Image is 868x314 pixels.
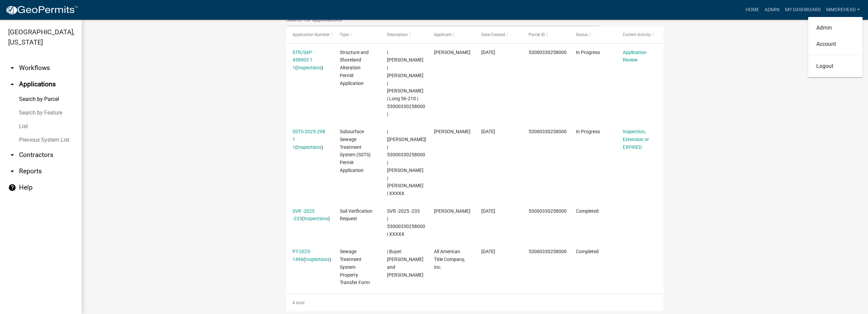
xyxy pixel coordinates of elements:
span: | [Brittany Tollefson] | 53000330258000 | DILLON WUTZKE | RACHEL WUTZKE | XXXXX [387,129,426,196]
a: PT-2025-1496 [293,249,311,262]
a: SSTS-2025-298 1 1 [293,129,325,150]
a: mmorehead [823,3,863,16]
datatable-header-cell: Description [381,27,428,43]
span: 53000330258000 [529,249,567,254]
i: arrow_drop_down [8,167,16,175]
div: ( ) [293,207,327,223]
span: 08/04/2025 [481,50,495,55]
i: arrow_drop_down [8,151,16,159]
a: Inspections [297,65,321,70]
span: SVR -2025 -233 | 53000330258000 | XXXXX [387,208,425,237]
span: Completed [576,208,599,214]
datatable-header-cell: Status [569,27,617,43]
span: Soil Verification Request [340,208,372,222]
a: Admin [762,3,782,16]
span: Scott M Ellingson [434,208,470,214]
span: Structure and Shoreland Alteration Permit Application [340,50,369,86]
span: Subsurface Sewage Treatment System (SSTS) Permit Application [340,129,371,173]
span: Completed [576,249,599,254]
span: 07/31/2025 [481,129,495,134]
i: arrow_drop_up [8,80,16,88]
a: Inspections [304,216,328,221]
datatable-header-cell: Current Activity [616,27,664,43]
div: mmorehead [808,17,863,77]
a: Application Review [623,50,647,63]
span: Description [387,32,408,37]
a: Home [743,3,762,16]
datatable-header-cell: Parcel ID [522,27,569,43]
span: In Progress [576,50,600,55]
span: 07/28/2025 [481,208,495,214]
span: Status [576,32,588,37]
span: Sewage Treatment System Property Transfer Form [340,249,370,285]
span: 53000330258000 [529,129,567,134]
span: Date Created [481,32,505,37]
span: Applicant [434,32,452,37]
datatable-header-cell: Applicant [428,27,475,43]
datatable-header-cell: Date Created [475,27,522,43]
div: ( ) [293,49,327,72]
a: SVR -2025 -233 [293,208,315,222]
span: Type [340,32,349,37]
span: Application Number [293,32,330,37]
a: My Dashboard [782,3,823,16]
datatable-header-cell: Application Number [286,27,333,43]
i: help [8,184,16,192]
span: Current Activity [623,32,651,37]
a: Inspections [297,144,321,150]
a: STR/SAP - 458903 1 1 [293,50,314,71]
span: | Brittany Tollefson | DILLON WUTZKE | RACHEL WUTZKE | Long 56-210 | 53000330258000 | [387,50,425,117]
span: Dillon Wutzke [434,50,470,55]
a: Logout [808,58,863,74]
div: ( ) [293,248,327,263]
i: arrow_drop_down [8,64,16,72]
span: In Progress [576,129,600,134]
span: | Buyer: Dillon Wutzke and Rachel Wutzke [387,249,423,277]
a: Inspection, Extension or EXPIRED [623,129,649,150]
span: Parcel ID [529,32,545,37]
span: Scott M Ellingson [434,129,470,134]
a: Inspections [305,257,330,262]
div: 4 total [286,294,664,311]
span: 53000330258000 [529,208,567,214]
span: All American Title Company, Inc. [434,249,465,270]
span: 53000330258000 [529,50,567,55]
datatable-header-cell: Type [333,27,381,43]
div: ( ) [293,128,327,151]
a: Admin [808,20,863,36]
a: Account [808,36,863,52]
span: 06/24/2025 [481,249,495,254]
